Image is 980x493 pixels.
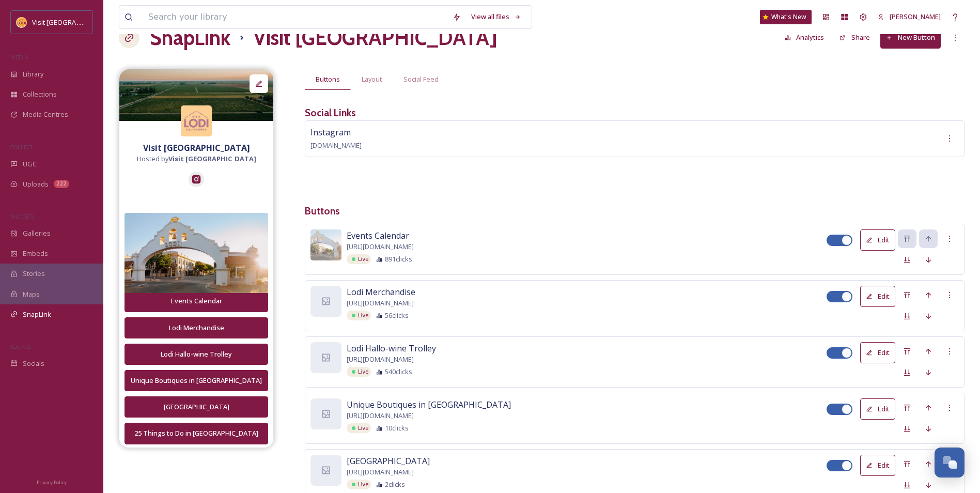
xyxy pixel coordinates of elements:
img: Square%20Social%20Visit%20Lodi.png [181,105,212,136]
h3: Buttons [305,204,965,219]
span: Social Feed [403,74,439,84]
img: Square%20Social%20Visit%20Lodi.png [17,17,27,27]
span: Collections [23,89,57,99]
h3: Social Links [305,105,356,120]
button: Unique Boutiques in [GEOGRAPHIC_DATA] [125,370,268,391]
span: Unique Boutiques in [GEOGRAPHIC_DATA] [347,398,511,411]
div: Live [347,254,371,264]
button: [GEOGRAPHIC_DATA] [125,396,268,418]
span: Socials [23,359,44,368]
div: Lodi Hallo-wine Trolley [130,349,262,359]
a: View all files [466,7,526,27]
span: Embeds [23,249,48,258]
a: Privacy Policy [37,475,67,488]
span: SOCIALS [10,343,31,350]
span: [URL][DOMAIN_NAME] [347,355,414,364]
span: Uploads [23,179,49,189]
span: Library [23,69,43,79]
span: 540 clicks [385,367,412,377]
span: 2 clicks [385,480,405,489]
span: Privacy Policy [37,479,67,486]
button: Open Chat [935,448,965,477]
button: Edit [860,398,895,420]
span: Stories [23,269,45,279]
span: 10 clicks [385,423,409,433]
button: Lodi Hallo-wine Trolley [125,344,268,365]
input: Search your library [143,6,447,28]
span: [GEOGRAPHIC_DATA] [347,455,430,467]
span: Hosted by [137,154,256,164]
span: Layout [362,74,382,84]
a: What's New [760,10,812,24]
div: Live [347,423,371,433]
span: Instagram [310,127,351,138]
strong: Visit [GEOGRAPHIC_DATA] [143,142,250,153]
button: 25 Things to Do in [GEOGRAPHIC_DATA] [125,423,268,444]
button: New Button [880,27,941,48]
span: Visit [GEOGRAPHIC_DATA] [32,17,112,27]
button: Analytics [780,27,830,48]
div: Live [347,480,371,489]
button: Edit [860,342,895,363]
div: 25 Things to Do in [GEOGRAPHIC_DATA] [130,428,262,438]
img: f3c95699-6446-452f-9a14-16c78ac2645e.jpg [119,69,273,121]
span: WIDGETS [10,212,34,220]
span: Galleries [23,228,51,238]
span: Buttons [316,74,340,84]
span: 891 clicks [385,254,412,264]
button: Events Calendar [125,290,268,312]
span: [URL][DOMAIN_NAME] [347,411,414,421]
div: [GEOGRAPHIC_DATA] [130,402,262,412]
span: [URL][DOMAIN_NAME] [347,467,414,477]
button: Lodi Merchandise [125,317,268,338]
button: Edit [860,455,895,476]
a: Analytics [780,27,835,48]
span: [URL][DOMAIN_NAME] [347,298,414,308]
div: Unique Boutiques in [GEOGRAPHIC_DATA] [130,376,262,386]
span: [DOMAIN_NAME] [310,141,362,150]
span: Lodi Merchandise [347,286,415,298]
span: COLLECT [10,143,33,151]
span: [PERSON_NAME] [890,12,941,21]
div: Events Calendar [130,296,262,306]
button: Edit [860,286,895,307]
span: Media Centres [23,110,68,119]
span: Maps [23,289,40,299]
span: SnapLink [23,310,51,319]
div: Live [347,311,371,320]
div: Lodi Merchandise [130,323,262,333]
div: Live [347,367,371,377]
span: MEDIA [10,53,28,61]
span: [URL][DOMAIN_NAME] [347,242,414,252]
span: Lodi Hallo-wine Trolley [347,342,436,355]
span: 56 clicks [385,311,409,320]
a: [PERSON_NAME] [873,7,946,27]
h1: Visit [GEOGRAPHIC_DATA] [253,22,497,53]
div: 222 [54,180,69,188]
button: Share [834,27,875,48]
a: SnapLink [150,22,230,53]
span: UGC [23,159,37,169]
img: eb0ff84f-6bda-48df-8fd6-ed9836e6574f.jpg [310,229,341,260]
button: Edit [860,229,895,251]
span: Events Calendar [347,229,409,242]
strong: Visit [GEOGRAPHIC_DATA] [168,154,256,163]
